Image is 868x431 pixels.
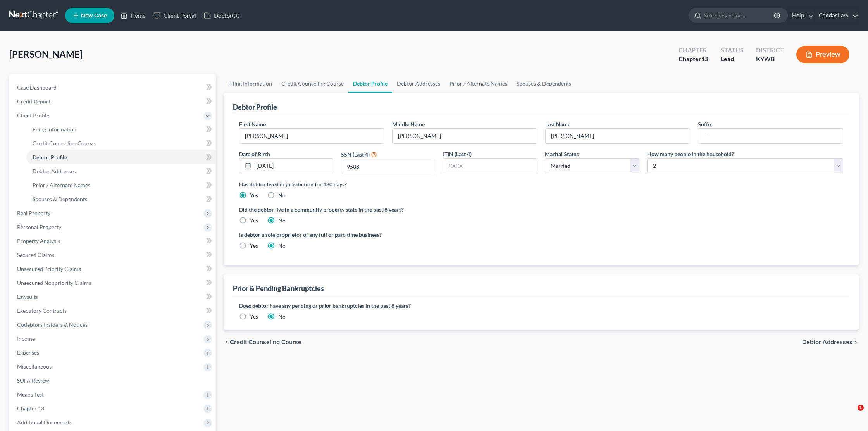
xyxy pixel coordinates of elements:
[545,150,579,158] label: Marital Status
[17,405,44,412] span: Chapter 13
[11,304,216,318] a: Executory Contracts
[11,248,216,262] a: Secured Claims
[233,102,277,112] div: Debtor Profile
[17,307,67,314] span: Executory Contracts
[250,313,258,321] label: Yes
[443,150,472,158] label: ITIN (Last 4)
[17,279,91,286] span: Unsecured Nonpriority Claims
[788,9,814,22] a: Help
[11,262,216,276] a: Unsecured Priority Claims
[392,74,445,93] a: Debtor Addresses
[26,136,216,150] a: Credit Counseling Course
[224,339,230,345] i: chevron_left
[200,9,244,22] a: DebtorCC
[17,224,61,230] span: Personal Property
[278,242,286,250] label: No
[17,321,88,328] span: Codebtors Insiders & Notices
[17,377,49,384] span: SOFA Review
[254,159,333,173] input: MM/DD/YYYY
[26,178,216,192] a: Prior / Alternate Names
[17,210,50,216] span: Real Property
[17,363,52,370] span: Miscellaneous
[26,150,216,164] a: Debtor Profile
[33,196,87,202] span: Spouses & Dependents
[239,302,843,310] label: Does debtor have any pending or prior bankruptcies in the past 8 years?
[239,150,270,158] label: Date of Birth
[239,129,384,143] input: --
[445,74,512,93] a: Prior / Alternate Names
[26,192,216,206] a: Spouses & Dependents
[512,74,576,93] a: Spouses & Dependents
[17,419,72,426] span: Additional Documents
[17,293,38,300] span: Lawsuits
[842,405,860,423] iframe: Intercom live chat
[81,13,107,19] span: New Case
[341,159,435,174] input: XXXX
[278,217,286,224] label: No
[17,112,49,119] span: Client Profile
[721,46,744,55] div: Status
[802,339,859,345] button: Debtor Addresses chevron_right
[224,74,277,93] a: Filing Information
[393,129,537,143] input: M.I
[17,349,39,356] span: Expenses
[11,374,216,388] a: SOFA Review
[33,126,76,133] span: Filing Information
[756,55,784,64] div: KYWB
[150,9,200,22] a: Client Portal
[858,405,864,411] span: 1
[33,182,90,188] span: Prior / Alternate Names
[26,164,216,178] a: Debtor Addresses
[341,150,370,159] label: SSN (Last 4)
[17,335,35,342] span: Income
[546,129,690,143] input: --
[11,276,216,290] a: Unsecured Nonpriority Claims
[239,205,843,214] label: Did the debtor live in a community property state in the past 8 years?
[756,46,784,55] div: District
[17,98,50,105] span: Credit Report
[277,74,348,93] a: Credit Counseling Course
[33,140,95,147] span: Credit Counseling Course
[443,159,537,173] input: XXXX
[704,8,775,22] input: Search by name...
[250,242,258,250] label: Yes
[17,265,81,272] span: Unsecured Priority Claims
[11,290,216,304] a: Lawsuits
[239,120,266,128] label: First Name
[815,9,858,22] a: CaddasLaw
[33,154,67,160] span: Debtor Profile
[233,284,324,293] div: Prior & Pending Bankruptcies
[9,48,83,60] span: [PERSON_NAME]
[17,238,60,244] span: Property Analysis
[647,150,734,158] label: How many people in the household?
[545,120,570,128] label: Last Name
[348,74,392,93] a: Debtor Profile
[701,55,708,62] span: 13
[392,120,425,128] label: Middle Name
[230,339,301,345] span: Credit Counseling Course
[278,191,286,199] label: No
[698,129,843,143] input: --
[17,391,44,398] span: Means Test
[17,252,54,258] span: Secured Claims
[11,234,216,248] a: Property Analysis
[679,55,708,64] div: Chapter
[698,120,712,128] label: Suffix
[796,46,849,63] button: Preview
[278,313,286,321] label: No
[11,95,216,109] a: Credit Report
[802,339,852,345] span: Debtor Addresses
[33,168,76,174] span: Debtor Addresses
[11,81,216,95] a: Case Dashboard
[239,180,843,188] label: Has debtor lived in jurisdiction for 180 days?
[250,217,258,224] label: Yes
[250,191,258,199] label: Yes
[117,9,150,22] a: Home
[679,46,708,55] div: Chapter
[17,84,57,91] span: Case Dashboard
[26,122,216,136] a: Filing Information
[224,339,301,345] button: chevron_left Credit Counseling Course
[239,231,537,239] label: Is debtor a sole proprietor of any full or part-time business?
[721,55,744,64] div: Lead
[852,339,859,345] i: chevron_right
